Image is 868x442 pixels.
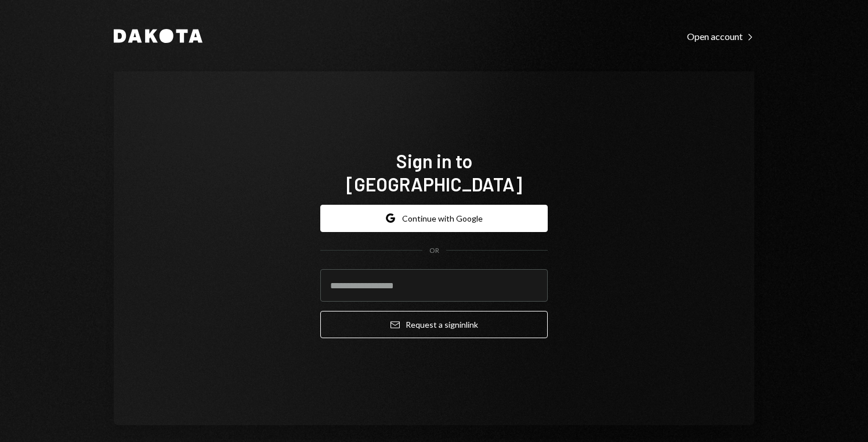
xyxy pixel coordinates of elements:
a: Open account [687,30,754,42]
h1: Sign in to [GEOGRAPHIC_DATA] [320,149,548,195]
div: OR [429,246,439,256]
div: Open account [687,31,754,42]
button: Continue with Google [320,205,548,232]
button: Request a signinlink [320,311,548,338]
